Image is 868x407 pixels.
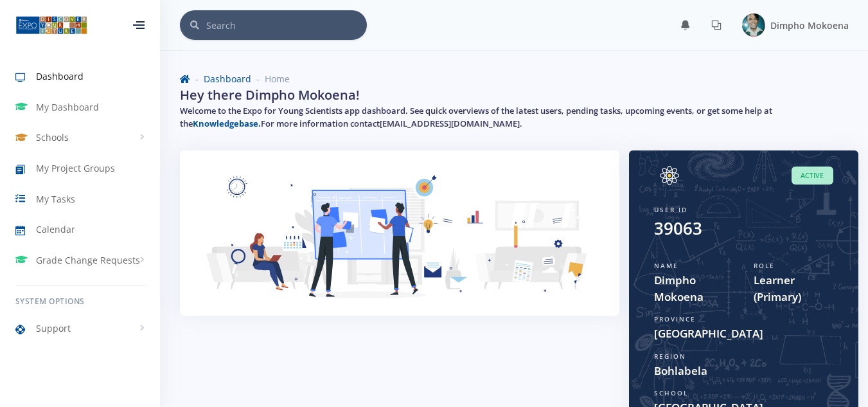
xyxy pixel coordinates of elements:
[193,118,261,129] a: Knowledgebase.
[380,118,520,129] a: [EMAIL_ADDRESS][DOMAIN_NAME]
[654,388,688,397] span: School
[654,363,833,379] span: Bohlabela
[36,192,75,206] span: My Tasks
[36,222,75,236] span: Calendar
[195,166,604,321] img: Learner
[654,166,685,185] img: Image placeholder
[36,253,140,267] span: Grade Change Requests
[36,161,115,175] span: My Project Groups
[654,314,696,323] span: Province
[36,131,69,144] span: Schools
[36,321,71,335] span: Support
[180,72,849,86] nav: breadcrumb
[15,15,87,35] img: ...
[654,216,702,241] div: 39063
[206,10,367,40] input: Search
[654,261,678,270] span: Name
[732,11,849,39] a: Image placeholder Dimpho Mokoena
[742,14,765,37] img: Image placeholder
[204,73,251,85] a: Dashboard
[180,105,849,130] h5: Welcome to the Expo for Young Scientists app dashboard. See quick overviews of the latest users, ...
[654,205,687,214] span: User ID
[770,19,849,32] span: Dimpho Mokoena
[754,272,834,305] span: Learner (Primary)
[36,69,84,83] span: Dashboard
[180,86,360,105] h2: Hey there Dimpho Mokoena!
[654,352,686,361] span: Region
[754,261,775,270] span: Role
[251,72,290,86] li: Home
[36,100,99,114] span: My Dashboard
[15,296,145,307] h6: System Options
[792,167,833,185] span: Active
[654,272,734,305] span: Dimpho Mokoena
[654,325,833,342] span: [GEOGRAPHIC_DATA]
